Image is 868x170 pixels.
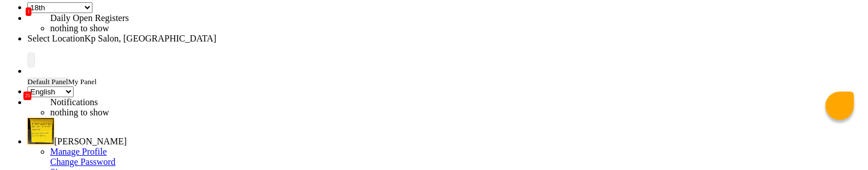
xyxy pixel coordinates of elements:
[27,118,54,144] img: Dhiraj Mokal
[50,107,336,118] li: nothing to show
[50,147,107,156] a: Manage Profile
[50,23,336,34] li: nothing to show
[27,77,68,86] span: Default Panel
[50,157,115,167] a: Change Password
[68,77,96,86] span: My Panel
[26,7,31,16] span: 1
[23,92,31,100] span: 25
[54,136,127,146] span: [PERSON_NAME]
[50,97,336,107] div: Notifications
[50,13,336,23] div: Daily Open Registers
